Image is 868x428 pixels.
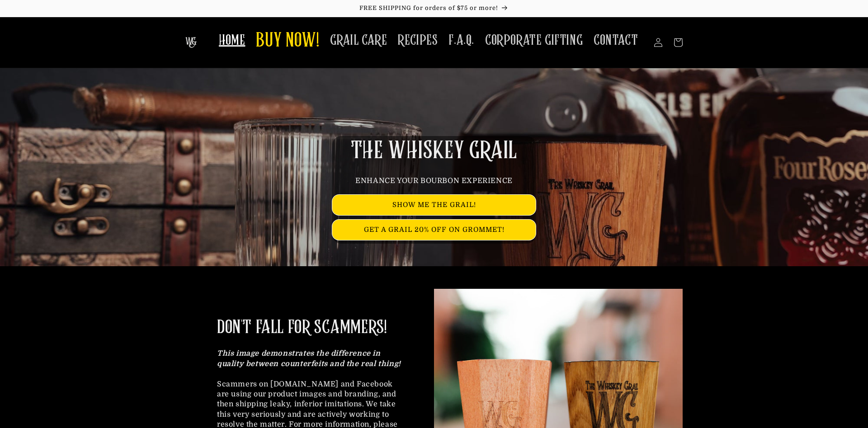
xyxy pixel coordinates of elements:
span: RECIPES [398,32,438,49]
p: FREE SHIPPING for orders of $75 or more! [9,5,859,12]
a: GET A GRAIL 20% OFF ON GROMMET! [332,220,536,240]
span: GRAIL CARE [330,32,387,49]
a: SHOW ME THE GRAIL! [332,195,536,215]
strong: This image demonstrates the difference in quality between counterfeits and the real thing! [217,349,401,367]
span: THE WHISKEY GRAIL [351,139,517,163]
span: F.A.Q. [448,32,474,49]
a: RECIPES [392,26,443,55]
span: CORPORATE GIFTING [485,32,583,49]
a: HOME [213,26,250,55]
img: The Whiskey Grail [185,37,197,48]
a: CONTACT [588,26,643,55]
h2: DON'T FALL FOR SCAMMERS! [217,316,387,339]
span: BUY NOW! [256,29,319,54]
span: CONTACT [594,32,638,49]
a: GRAIL CARE [325,26,392,55]
a: F.A.Q. [443,26,480,55]
a: BUY NOW! [250,24,325,59]
span: ENHANCE YOUR BOURBON EXPERIENCE [355,177,513,185]
a: CORPORATE GIFTING [480,26,588,55]
span: HOME [219,32,245,49]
